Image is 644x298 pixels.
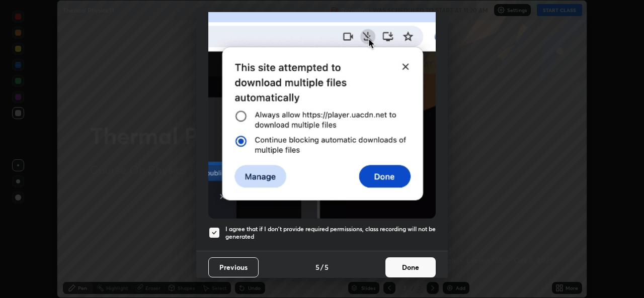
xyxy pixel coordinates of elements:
[385,257,436,277] button: Done
[315,262,319,272] h4: 5
[320,262,324,272] h4: /
[325,262,329,272] h4: 5
[225,225,436,241] h5: I agree that if I don't provide required permissions, class recording will not be generated
[208,257,259,277] button: Previous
